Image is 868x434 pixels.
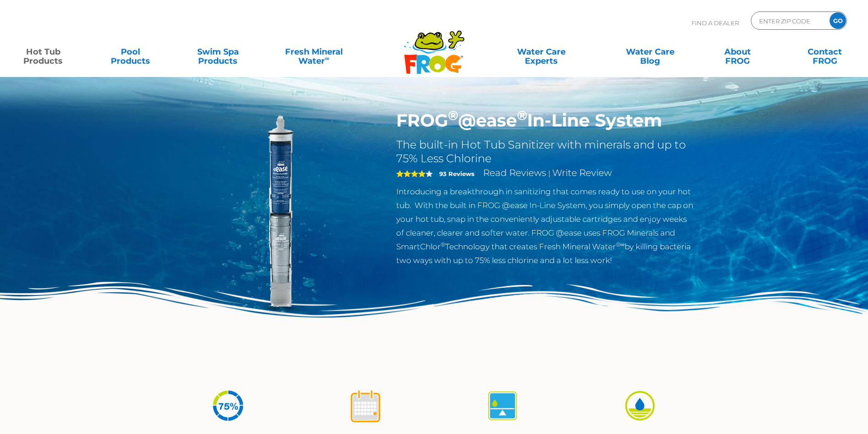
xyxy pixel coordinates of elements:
a: Hot TubProducts [9,43,77,61]
h1: FROG @ease In-Line System [396,110,695,131]
a: Water CareBlog [616,43,684,61]
img: Frog Products Logo [399,18,469,74]
img: icon-atease-self-regulates [485,389,520,423]
img: icon-atease-shock-once [348,389,383,423]
a: AboutFROG [703,43,771,61]
strong: 93 Reviews [439,170,474,177]
sup: ®∞ [616,241,625,248]
input: GO [830,12,846,29]
a: Water CareExperts [486,43,597,61]
img: icon-atease-75percent-less [211,389,245,423]
span: 4 [396,170,426,177]
p: Find A Dealer [691,11,739,34]
a: Read Reviews [483,167,546,178]
a: ContactFROG [791,43,859,61]
a: Fresh MineralWater∞ [271,43,356,61]
img: inline-system.png [173,110,383,320]
img: icon-atease-easy-on [623,389,657,423]
p: Introducing a breakthrough in sanitizing that comes ready to use on your hot tub. With the built ... [396,185,695,267]
a: Write Review [552,167,612,178]
h2: The built-in Hot Tub Sanitizer with minerals and up to 75% Less Chlorine [396,138,695,165]
a: PoolProducts [97,43,165,61]
sup: ® [448,107,458,123]
sup: ® [441,241,445,248]
span: | [548,169,550,178]
sup: ® [517,107,527,123]
a: Swim SpaProducts [184,43,252,61]
sup: ∞ [325,55,329,62]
